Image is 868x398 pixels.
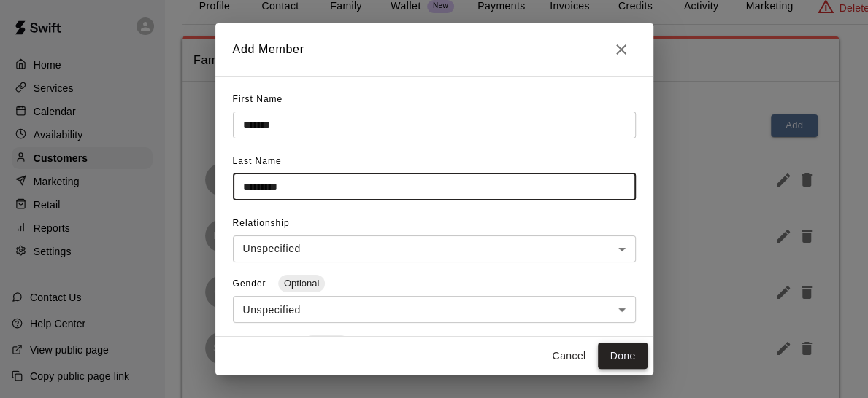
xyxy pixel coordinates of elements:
[598,343,647,370] button: Done
[278,278,325,289] span: Optional
[607,35,636,64] button: Close
[215,23,653,76] h2: Add Member
[233,278,269,289] span: Gender
[233,156,282,166] span: Last Name
[233,94,283,104] span: First Name
[233,235,636,262] div: Unspecified
[233,218,290,228] span: Relationship
[545,343,592,370] button: Cancel
[233,296,636,323] div: Unspecified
